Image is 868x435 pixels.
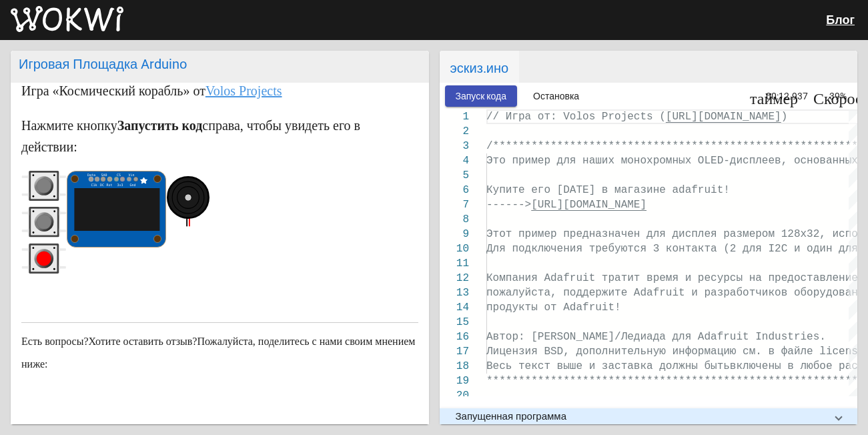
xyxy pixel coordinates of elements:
[533,91,579,102] ya-tr-span: Остановка
[440,109,469,124] div: 1
[21,83,205,98] ya-tr-span: Игра «Космический корабль» от
[486,272,858,284] ya-tr-span: Компания Adafruit тратит время и ресурсы на предоставление
[450,60,509,76] ya-tr-span: эскиз.ино
[445,85,518,106] button: Запуск кода
[440,139,469,153] div: 3
[456,91,507,102] ya-tr-span: Запуск кода
[486,302,621,314] ya-tr-span: продукты от Adafruit!
[775,331,826,343] ya-tr-span: ustries.
[486,111,666,123] ya-tr-span: // Игра от: Volos Projects (
[826,13,855,27] a: Блог
[486,360,730,372] ya-tr-span: Весь текст выше и заставка должны быть
[440,242,469,256] div: 10
[21,336,415,370] ya-tr-span: Пожалуйста, поделитесь с нами своим мнением ниже:
[21,336,89,347] ya-tr-span: Есть вопросы?
[486,155,858,167] ya-tr-span: Это пример для наших монохромных OLED-дисплеев, основанных
[750,88,798,104] ya-tr-span: таймер
[486,109,487,110] textarea: Содержимое редактора. Нажмите Alt+F1, чтобы открыть настройки специальных возможностей.
[440,388,469,403] div: 20
[486,199,531,211] ya-tr-span: ------>
[440,315,469,330] div: 15
[440,286,469,300] div: 13
[440,183,469,197] div: 6
[117,118,203,133] ya-tr-span: Запустить код
[665,111,781,123] ya-tr-span: [URL][DOMAIN_NAME]
[440,374,469,388] div: 19
[456,410,567,422] ya-tr-span: Запущенная программа
[440,344,469,359] div: 17
[486,243,858,255] ya-tr-span: Для подключения требуются 3 контакта (2 для I2C и один для
[440,330,469,344] div: 16
[440,227,469,242] div: 9
[781,111,787,123] ya-tr-span: )
[11,6,123,33] img: Вокви
[440,408,858,424] mat-expansion-panel-header: Запущенная программа
[440,153,469,168] div: 4
[440,168,469,183] div: 5
[440,124,469,139] div: 2
[531,199,646,211] ya-tr-span: [URL][DOMAIN_NAME]
[21,118,117,133] ya-tr-span: Нажмите кнопку
[440,256,469,271] div: 11
[766,91,808,101] span: 00:12.937
[486,331,775,343] ya-tr-span: Автор: [PERSON_NAME]/Ледиада для Adafruit Ind
[440,300,469,315] div: 14
[205,83,282,98] a: Volos Projects
[440,359,469,374] div: 18
[829,91,857,101] span: 39%
[89,336,197,347] ya-tr-span: Хотите оставить отзыв?
[522,85,590,106] button: Остановка
[440,271,469,286] div: 12
[19,56,187,72] ya-tr-span: Игровая Площадка Arduino
[486,184,730,196] ya-tr-span: Купите его [DATE] в магазине adafruit!
[440,197,469,212] div: 7
[440,212,469,227] div: 8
